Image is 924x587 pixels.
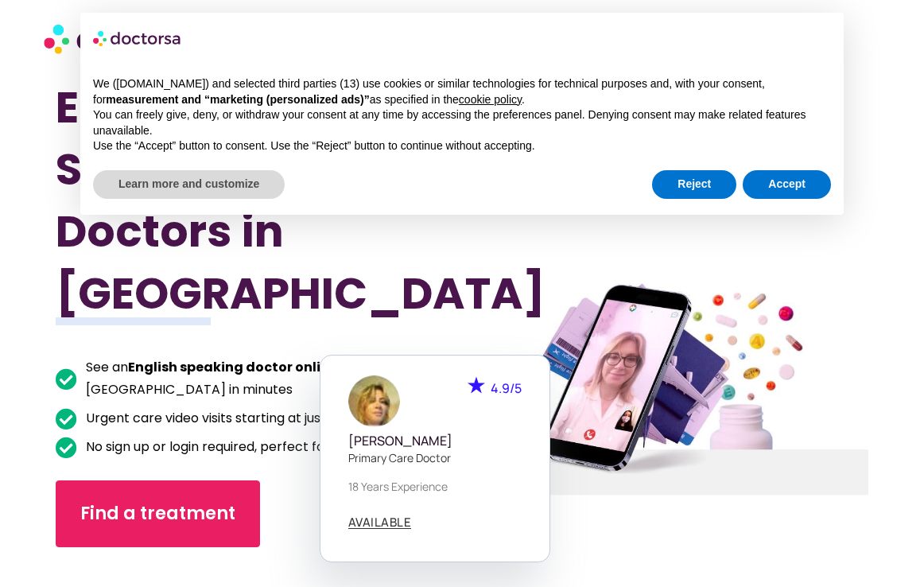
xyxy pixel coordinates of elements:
h5: [PERSON_NAME] [348,433,522,449]
img: logo [93,25,182,51]
strong: measurement and “marketing (personalized ads)” [106,93,369,106]
p: We ([DOMAIN_NAME]) and selected third parties (13) use cookies or similar technologies for techni... [93,76,831,107]
b: English speaking doctor online [128,358,337,376]
button: Accept [743,170,831,199]
p: You can freely give, deny, or withdraw your consent at any time by accessing the preferences pane... [93,107,831,138]
p: 18 years experience [348,478,522,495]
span: Find a treatment [80,501,235,527]
span: See an in [GEOGRAPHIC_DATA] in minutes [82,356,401,401]
button: Reject [652,170,736,199]
p: Primary care doctor [348,449,522,466]
a: Find a treatment [56,480,260,547]
h1: English Speaking Doctors in [GEOGRAPHIC_DATA] [56,76,402,325]
span: 4.9/5 [491,379,522,397]
p: Use the “Accept” button to consent. Use the “Reject” button to continue without accepting. [93,138,831,154]
span: No sign up or login required, perfect for travelers [82,436,390,458]
button: Learn more and customize [93,170,285,199]
a: cookie policy [459,93,522,106]
span: Urgent care video visits starting at just 20 Euros [82,407,382,430]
